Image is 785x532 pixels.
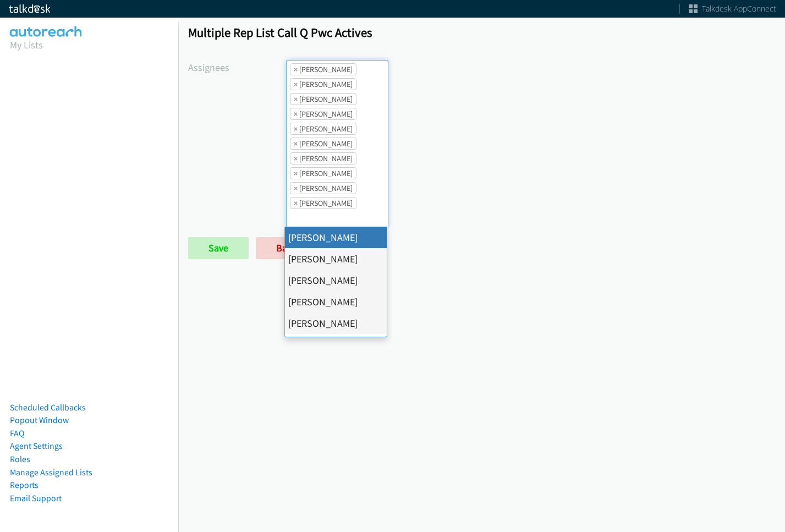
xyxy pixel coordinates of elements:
[285,248,386,270] li: [PERSON_NAME]
[294,108,298,119] span: ×
[290,197,356,209] li: Trevonna Lancaster
[294,183,298,194] span: ×
[10,480,39,490] a: Reports
[290,63,356,75] li: Abigail Odhiambo
[10,467,92,478] a: Manage Assigned Lists
[10,39,43,51] a: My Lists
[294,79,298,90] span: ×
[285,334,386,355] li: [PERSON_NAME]
[294,64,298,75] span: ×
[290,123,356,135] li: Daquaya Johnson
[294,94,298,105] span: ×
[256,237,317,259] a: Back
[290,182,356,194] li: Tatiana Medina
[294,123,298,134] span: ×
[285,291,386,312] li: [PERSON_NAME]
[294,198,298,209] span: ×
[285,270,386,291] li: [PERSON_NAME]
[10,493,62,503] a: Email Support
[188,60,286,75] label: Assignees
[294,168,298,179] span: ×
[290,108,356,120] li: Charles Ross
[10,428,24,438] a: FAQ
[10,441,63,451] a: Agent Settings
[290,93,356,105] li: Cathy Shahan
[290,138,356,150] li: Jasmin Martinez
[188,237,249,259] input: Save
[285,227,386,248] li: [PERSON_NAME]
[294,153,298,164] span: ×
[290,78,356,90] li: Alana Ruiz
[294,138,298,149] span: ×
[285,312,386,334] li: [PERSON_NAME]
[10,454,30,464] a: Roles
[10,415,69,425] a: Popout Window
[689,3,776,14] a: Talkdesk AppConnect
[290,152,356,164] li: Jordan Stehlik
[290,167,356,179] li: Rodnika Murphy
[10,402,86,413] a: Scheduled Callbacks
[188,25,775,40] h1: Multiple Rep List Call Q Pwc Actives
